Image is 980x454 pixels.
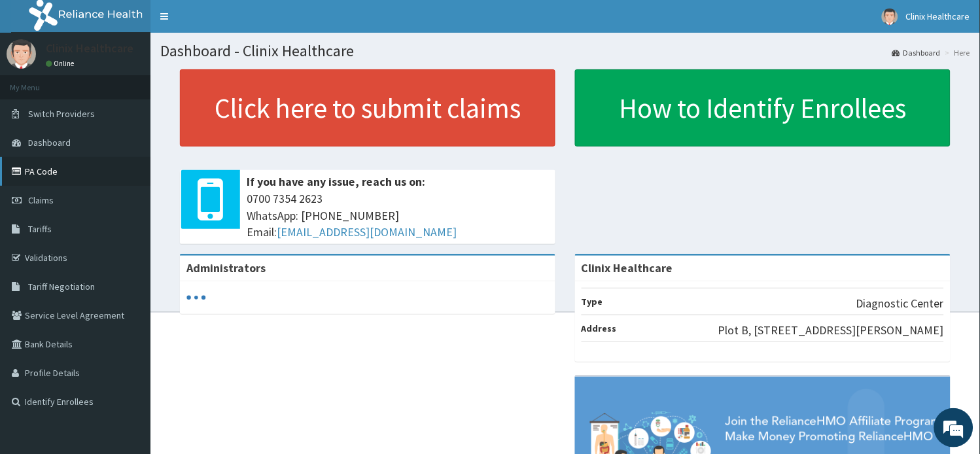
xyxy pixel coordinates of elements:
h1: Dashboard - Clinix Healthcare [160,43,970,60]
b: Address [582,323,617,334]
span: Tariff Negotiation [28,281,95,292]
p: Plot B, [STREET_ADDRESS][PERSON_NAME] [718,322,944,339]
a: Online [46,59,77,68]
a: Click here to submit claims [180,69,555,147]
span: Clinix Healthcare [906,10,970,22]
span: Dashboard [28,137,71,148]
strong: Clinix Healthcare [582,260,673,275]
p: Diagnostic Center [856,295,944,312]
span: Tariffs [28,223,52,235]
svg: audio-loading [186,288,206,307]
li: Here [942,47,970,58]
a: [EMAIL_ADDRESS][DOMAIN_NAME] [277,224,457,239]
span: Claims [28,194,54,206]
b: Administrators [186,260,266,275]
span: 0700 7354 2623 WhatsApp: [PHONE_NUMBER] Email: [247,190,549,241]
b: If you have any issue, reach us on: [247,174,425,189]
img: User Image [7,39,36,69]
img: User Image [882,9,898,25]
b: Type [582,296,603,307]
a: Dashboard [892,47,941,58]
a: How to Identify Enrollees [575,69,951,147]
span: Switch Providers [28,108,95,120]
p: Clinix Healthcare [46,43,133,54]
